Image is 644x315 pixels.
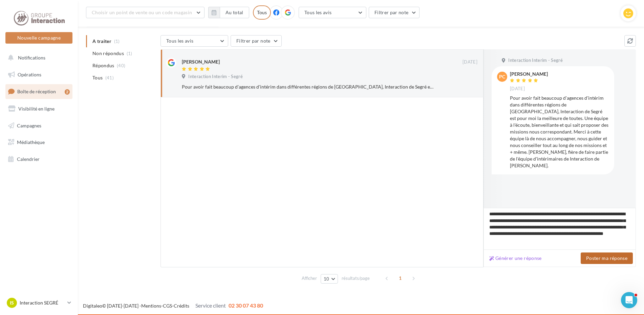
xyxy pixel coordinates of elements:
span: Tous [92,74,103,81]
span: Afficher [302,275,317,282]
span: © [DATE]-[DATE] - - - [83,303,263,309]
button: 10 [321,274,338,284]
span: Interaction Interim - Segré [508,57,563,64]
a: Médiathèque [4,135,74,149]
button: Au total [208,7,249,18]
span: Interaction Interim - Segré [188,74,243,80]
div: Pour avoir fait beaucoup d'agences d'intérim dans différentes régions de [GEOGRAPHIC_DATA], Inter... [510,95,609,169]
button: Filtrer par note [231,35,282,47]
span: PC [499,73,505,80]
span: [DATE] [463,59,477,65]
a: Campagnes [4,119,74,133]
span: (41) [105,75,114,80]
button: Poster ma réponse [581,252,633,264]
button: Tous les avis [160,35,228,47]
a: IS Interaction SEGRÉ [5,296,72,309]
button: Générer une réponse [487,254,544,262]
iframe: Intercom live chat [621,292,637,308]
a: CGS [163,303,172,309]
p: Interaction SEGRÉ [20,299,65,306]
span: IS [10,299,14,306]
span: (1) [127,51,132,56]
a: Mentions [141,303,161,309]
div: [PERSON_NAME] [510,72,548,76]
button: Nouvelle campagne [5,32,72,44]
span: Calendrier [17,156,40,162]
span: Service client [195,302,226,309]
a: Visibilité en ligne [4,102,74,116]
button: Tous les avis [299,7,366,18]
span: 10 [324,276,329,282]
span: Choisir un point de vente ou un code magasin [92,9,192,15]
span: [DATE] [510,86,525,92]
div: 2 [65,89,70,95]
span: (40) [117,63,125,68]
span: Médiathèque [17,139,45,145]
button: Choisir un point de vente ou un code magasin [86,7,205,18]
div: [PERSON_NAME] [182,58,220,65]
span: Tous les avis [166,38,194,44]
span: résultats/page [342,275,370,282]
span: Non répondus [92,50,124,57]
div: Pour avoir fait beaucoup d'agences d'intérim dans différentes régions de [GEOGRAPHIC_DATA], Inter... [182,83,433,90]
span: Notifications [18,55,45,60]
span: Visibilité en ligne [18,106,55,112]
span: Répondus [92,62,114,69]
span: Campagnes [17,122,41,128]
span: Boîte de réception [17,89,56,94]
a: Opérations [4,68,74,82]
a: Calendrier [4,152,74,166]
button: Filtrer par note [369,7,420,18]
span: Opérations [18,72,41,77]
span: Tous les avis [304,9,332,15]
a: Crédits [174,303,189,309]
button: Au total [220,7,249,18]
span: 1 [395,273,406,284]
span: 02 30 07 43 80 [229,302,263,309]
button: Notifications [4,51,71,65]
a: Digitaleo [83,303,102,309]
div: Tous [253,5,271,20]
a: Boîte de réception2 [4,84,74,99]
